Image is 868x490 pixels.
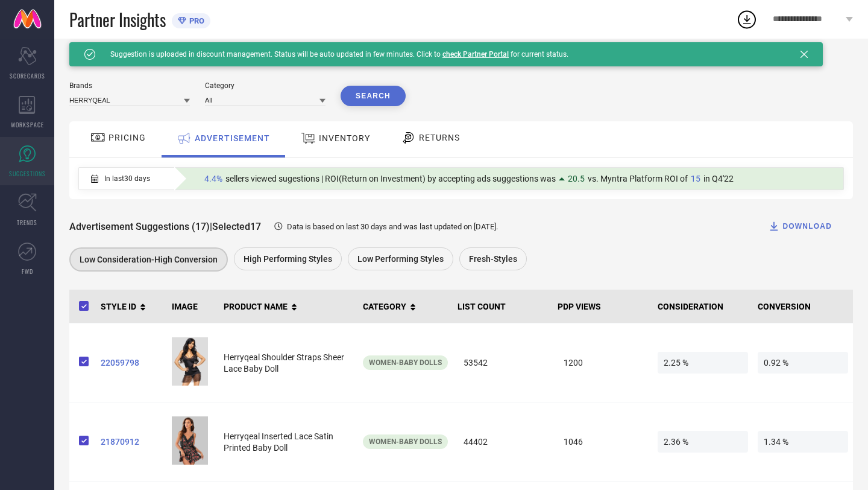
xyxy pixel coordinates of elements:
span: Herryqeal Inserted Lace Satin Printed Baby Doll [224,431,333,453]
th: CATEGORY [358,290,453,323]
span: Low Consideration-High Conversion [80,255,218,264]
span: Women-Baby Dolls [369,437,442,446]
span: 20.5 [568,174,585,183]
div: DOWNLOAD [768,220,832,232]
span: WORKSPACE [11,120,44,129]
th: STYLE ID [96,290,167,323]
span: 53542 [458,352,548,374]
button: Search [341,86,406,106]
span: 1046 [558,431,648,453]
th: LIST COUNT [453,290,553,323]
span: 2.25 % [658,352,748,374]
img: 96b861c3-c78d-40c2-b61c-03732b77bbdf1676921582307WomenSexysinebabydollLingerieforhoneymoon1.jpg [172,337,208,386]
a: check Partner Portal [442,50,509,59]
span: Herryqeal Shoulder Straps Sheer Lace Baby Doll [224,352,344,374]
div: Percentage of sellers who have viewed suggestions for the current Insight Type [198,171,740,186]
span: 44402 [458,431,548,453]
span: SCORECARDS [10,71,45,80]
span: 2.36 % [658,431,748,453]
span: SUGGESTIONS [9,169,46,178]
span: TRENDS [17,218,37,227]
span: vs. Myntra Platform ROI of [588,174,688,183]
span: High Performing Styles [244,254,332,264]
img: be01a293-0044-453b-9040-09fe32c82c681675883600531HerryqealBlackGreenSatinPrintedBabyDoll1.jpg [172,416,208,465]
div: Open download list [736,8,758,30]
span: 4.4% [204,174,222,183]
span: Suggestion is uploaded in discount management. Status will be auto updated in few minutes. Click ... [110,50,568,59]
span: FWD [22,267,33,276]
button: DOWNLOAD [753,214,847,238]
span: 1.34 % [758,431,848,453]
span: PRICING [108,133,146,142]
span: Women-Baby Dolls [369,358,442,367]
a: 22059798 [101,358,162,367]
span: 15 [691,174,700,183]
a: 21870912 [101,437,162,447]
div: Category [205,81,325,90]
span: INVENTORY [319,133,370,143]
th: PDP VIEWS [553,290,653,323]
span: PRO [186,16,204,25]
span: Data is based on last 30 days and was last updated on [DATE] . [287,222,498,231]
th: CONVERSION [753,290,853,323]
th: PRODUCT NAME [219,290,358,323]
span: 1200 [558,352,648,374]
span: Advertisement Suggestions (17) [69,221,210,232]
span: 0.92 % [758,352,848,374]
span: RETURNS [419,133,460,142]
span: Fresh-Styles [469,254,517,264]
span: in Q4'22 [703,174,734,183]
span: Partner Insights [69,7,166,32]
span: Low Performing Styles [357,254,444,264]
div: Brands [69,81,190,90]
span: In last 30 days [104,174,150,183]
span: | [210,221,212,232]
th: CONSIDERATION [653,290,753,323]
span: Selected 17 [212,221,261,232]
span: sellers viewed sugestions | ROI(Return on Investment) by accepting ads suggestions was [225,174,556,183]
th: IMAGE [167,290,219,323]
span: ADVERTISEMENT [195,133,270,143]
